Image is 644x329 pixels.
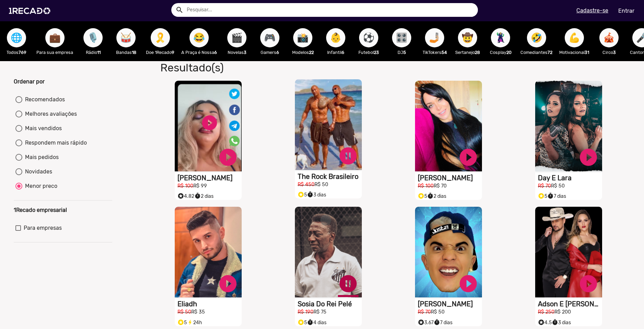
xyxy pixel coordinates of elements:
a: pause_circle [338,146,358,166]
div: Novidades [22,168,52,176]
p: TikTokers [422,49,448,56]
i: bolt [187,317,193,326]
p: Modelos [290,49,316,56]
b: 6 [276,50,279,55]
button: 🥁 [116,28,136,47]
small: bolt [187,319,193,326]
a: play_circle_filled [458,147,479,168]
span: 4 dias [307,320,326,326]
i: timer [547,191,554,199]
video: S1RECADO vídeos dedicados para fãs e empresas [295,79,362,170]
button: 😂 [189,28,209,47]
p: Circo [596,49,622,56]
p: Rádio [80,49,106,56]
p: Doe 1Recado [146,49,174,56]
button: 💪 [565,28,584,47]
p: Motivacional [559,49,589,56]
span: 🤣 [531,28,542,47]
small: timer [434,319,440,326]
small: R$ 70 [434,183,447,189]
h1: [PERSON_NAME] [418,174,482,182]
button: 🎗️ [151,28,170,47]
video: S1RECADO vídeos dedicados para fãs e empresas [535,207,602,297]
b: 20 [506,50,511,55]
button: 🌐 [7,28,26,47]
video: S1RECADO vídeos dedicados para fãs e empresas [175,81,242,171]
span: 💪 [568,28,580,47]
small: R$ 75 [313,309,326,315]
button: 🦹🏼‍♀️ [491,28,510,47]
span: 3 dias [307,192,326,198]
span: 🎬 [231,28,243,47]
small: timer [547,193,554,199]
small: timer [307,319,313,326]
button: 📸 [293,28,312,47]
h1: The Rock Brasileiro [298,172,362,181]
i: timer [434,317,440,326]
p: Infantil [323,49,349,56]
p: Comediantes [520,49,552,56]
i: Selo super talento [298,317,304,326]
span: Para empresas [24,224,62,232]
i: timer [307,190,313,198]
span: 5 [418,193,427,199]
span: 📸 [297,28,309,47]
button: 🎛️ [392,28,411,47]
button: 🤳🏼 [425,28,444,47]
b: 5 [403,50,406,55]
video: S1RECADO vídeos dedicados para fãs e empresas [415,207,482,297]
span: 5 [298,192,307,198]
i: timer [307,317,313,326]
h1: [PERSON_NAME] [418,300,482,308]
video: S1RECADO vídeos dedicados para fãs e empresas [175,207,242,297]
div: Melhores avaliações [22,110,77,118]
i: Selo super talento [418,191,424,199]
input: Pesquisar... [182,3,478,17]
i: timer [194,191,201,199]
video: S1RECADO vídeos dedicados para fãs e empresas [535,81,602,171]
video: S1RECADO vídeos dedicados para fãs e empresas [295,207,362,297]
i: Selo super talento [177,317,184,326]
a: play_circle_filled [218,147,238,168]
b: 1Recado empresarial [14,207,67,213]
small: stars [177,193,184,199]
div: Mais pedidos [22,153,59,161]
small: R$ 50 [431,309,445,315]
i: Selo super talento [538,317,544,326]
u: Cadastre-se [576,7,608,14]
b: 3 [244,50,246,55]
span: 5 [538,193,547,199]
b: 28 [475,50,480,55]
small: timer [552,319,558,326]
small: R$ 450 [298,182,314,188]
i: timer [427,191,434,199]
b: 23 [374,50,379,55]
button: 👶 [326,28,345,47]
small: R$ 100 [177,183,193,189]
a: play_circle_filled [578,273,599,294]
b: 54 [441,50,447,55]
small: R$ 100 [418,183,434,189]
h1: Sosia Do Rei Pelé [298,300,362,308]
span: 🤳🏼 [429,28,440,47]
small: stars [298,191,304,198]
b: 6 [342,50,344,55]
p: Bandas [113,49,139,56]
button: 🤣 [527,28,546,47]
i: timer [552,317,558,326]
small: R$ 35 [191,309,205,315]
a: play_circle_filled [458,273,479,294]
button: 🎬 [227,28,246,47]
div: Mais vendidos [22,124,62,133]
a: play_circle_filled [578,147,599,168]
small: timer [307,191,313,198]
b: 769 [19,50,26,55]
span: 7 dias [434,320,452,326]
small: stars [177,319,184,326]
h1: Day E Lara [538,174,602,182]
span: 🎮 [264,28,276,47]
p: Futebol [356,49,382,56]
small: R$ 99 [193,183,207,189]
span: 3.67 [418,320,434,326]
small: stars [418,193,424,199]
